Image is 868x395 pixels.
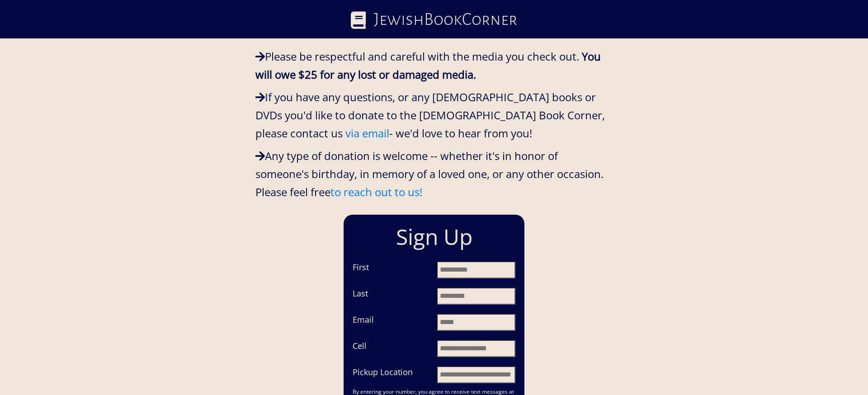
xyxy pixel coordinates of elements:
[353,261,369,275] label: First
[255,47,613,84] p: Please be respectful and careful with the media you check out.
[353,340,367,353] label: Cell
[353,287,368,301] label: Last
[330,184,422,199] a: to reach out to us!
[353,366,413,380] label: Pickup Location
[255,88,613,142] p: If you have any questions, or any [DEMOGRAPHIC_DATA] books or DVDs you'd like to donate to the [D...
[345,126,389,141] a: via email
[351,6,517,33] a: JewishBookCorner
[353,314,374,327] label: Email
[255,147,613,201] p: Any type of donation is welcome -- whether it's in honor of someone's birthday, in memory of a lo...
[348,219,520,254] h1: Sign Up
